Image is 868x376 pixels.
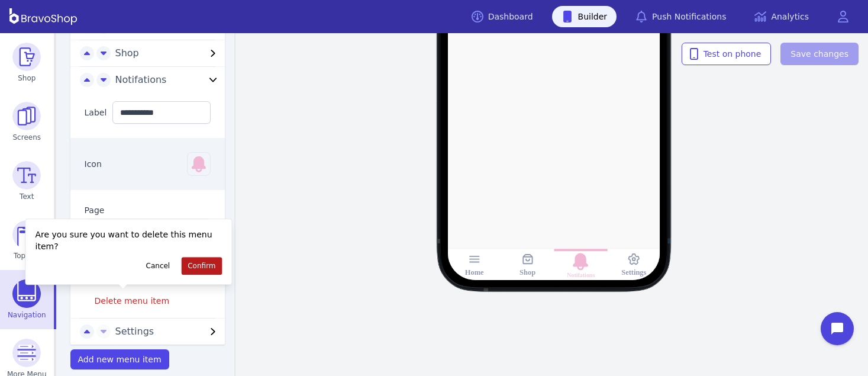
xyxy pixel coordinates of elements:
[85,108,107,117] label: Label
[462,6,543,27] a: Dashboard
[85,159,102,169] label: Icon
[115,73,206,87] span: Notifations
[140,257,177,275] button: Cancel
[85,290,180,312] button: Delete menu item
[567,272,595,279] div: Notifations
[790,48,848,60] span: Save changes
[519,268,535,277] div: Shop
[115,324,206,339] span: Settings
[111,73,225,87] button: Notifations
[111,46,225,60] button: Shop
[552,6,617,27] a: Builder
[682,43,772,65] button: Test on phone
[8,310,46,320] span: Navigation
[621,268,646,277] div: Settings
[13,133,41,142] span: Screens
[115,46,206,60] span: Shop
[78,355,162,364] span: Add new menu item
[188,261,215,271] span: Confirm
[14,251,40,261] span: Top Bar
[745,6,818,27] a: Analytics
[20,192,34,201] span: Text
[465,268,484,277] div: Home
[9,8,77,25] img: BravoShop
[181,257,222,275] button: Confirm
[626,6,735,27] a: Push Notifications
[36,229,222,275] div: Are you sure you want to delete this menu item?
[95,295,170,307] span: Delete menu item
[18,73,36,83] span: Shop
[146,261,170,271] span: Cancel
[692,48,761,60] span: Test on phone
[85,205,105,215] label: Page
[111,324,225,339] button: Settings
[780,43,859,65] button: Save changes
[70,349,169,369] button: Add new menu item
